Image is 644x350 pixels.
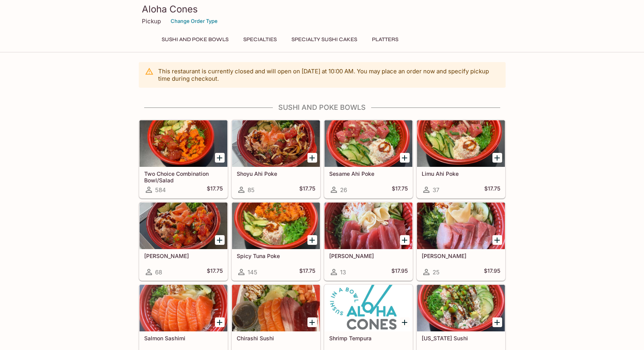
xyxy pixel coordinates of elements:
h4: Sushi and Poke Bowls [139,103,506,112]
div: Maguro Sashimi [325,203,412,249]
button: Add California Sushi [492,317,502,327]
div: Wasabi Masago Ahi Poke [140,203,227,249]
button: Add Shrimp Tempura [400,317,410,327]
button: Add Spicy Tuna Poke [307,235,317,245]
a: [PERSON_NAME]13$17.95 [324,202,413,281]
h5: $17.75 [299,267,315,277]
h5: $17.75 [484,185,500,194]
span: 25 [433,269,440,276]
span: 584 [155,186,166,194]
div: California Sushi [417,285,505,331]
a: Limu Ahi Poke37$17.75 [417,120,505,198]
a: Two Choice Combination Bowl/Salad584$17.75 [139,120,228,198]
a: [PERSON_NAME]68$17.75 [139,202,228,281]
div: Chirashi Sushi [232,285,320,331]
div: Limu Ahi Poke [417,120,505,167]
h5: [US_STATE] Sushi [422,335,500,341]
h5: [PERSON_NAME] [329,253,408,259]
a: [PERSON_NAME]25$17.95 [417,202,505,281]
span: 68 [155,269,162,276]
div: Sesame Ahi Poke [325,120,412,167]
div: Shrimp Tempura [325,285,412,331]
h5: $17.75 [299,185,315,194]
span: 37 [433,186,439,194]
h5: Chirashi Sushi [237,335,315,341]
span: 26 [340,186,347,194]
p: Pickup [142,17,161,25]
h5: $17.75 [392,185,408,194]
div: Spicy Tuna Poke [232,203,320,249]
button: Add Salmon Sashimi [215,317,225,327]
button: Specialties [239,34,281,45]
button: Sushi and Poke Bowls [157,34,233,45]
button: Add Wasabi Masago Ahi Poke [215,235,225,245]
span: 13 [340,269,346,276]
div: Hamachi Sashimi [417,203,505,249]
h5: Shoyu Ahi Poke [237,170,315,177]
button: Add Two Choice Combination Bowl/Salad [215,153,225,163]
h5: Two Choice Combination Bowl/Salad [144,170,223,183]
h5: [PERSON_NAME] [144,253,223,259]
span: 85 [248,186,255,194]
h5: Salmon Sashimi [144,335,223,341]
h5: Limu Ahi Poke [422,170,500,177]
h5: $17.75 [207,185,223,194]
span: 145 [248,269,257,276]
h5: $17.75 [207,267,223,277]
h3: Aloha Cones [142,3,503,15]
h5: [PERSON_NAME] [422,253,500,259]
a: Sesame Ahi Poke26$17.75 [324,120,413,198]
h5: $17.95 [391,267,408,277]
button: Add Shoyu Ahi Poke [307,153,317,163]
button: Add Sesame Ahi Poke [400,153,410,163]
button: Add Limu Ahi Poke [492,153,502,163]
h5: Spicy Tuna Poke [237,253,315,259]
p: This restaurant is currently closed and will open on [DATE] at 10:00 AM . You may place an order ... [158,68,499,82]
button: Platters [368,34,403,45]
button: Specialty Sushi Cakes [287,34,361,45]
h5: Sesame Ahi Poke [329,170,408,177]
div: Two Choice Combination Bowl/Salad [140,120,227,167]
button: Change Order Type [167,15,221,27]
h5: Shrimp Tempura [329,335,408,341]
div: Shoyu Ahi Poke [232,120,320,167]
button: Add Maguro Sashimi [400,235,410,245]
div: Salmon Sashimi [140,285,227,331]
button: Add Hamachi Sashimi [492,235,502,245]
button: Add Chirashi Sushi [307,317,317,327]
h5: $17.95 [484,267,500,277]
a: Spicy Tuna Poke145$17.75 [232,202,320,281]
a: Shoyu Ahi Poke85$17.75 [232,120,320,198]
